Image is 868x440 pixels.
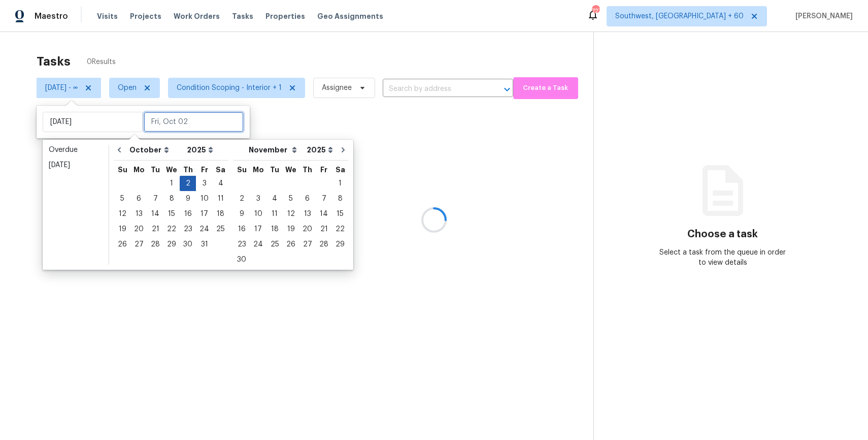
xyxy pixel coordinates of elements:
div: 15 [332,207,348,221]
div: 11 [266,207,283,221]
div: 19 [283,222,299,236]
div: Mon Oct 27 2025 [130,237,147,252]
div: Mon Nov 24 2025 [250,237,266,252]
div: 22 [163,222,180,236]
div: 24 [250,237,266,252]
div: Mon Nov 10 2025 [250,206,266,222]
div: 15 [163,207,180,221]
div: 25 [266,237,283,252]
div: Sat Nov 29 2025 [332,237,348,252]
div: Wed Oct 15 2025 [163,206,180,222]
div: 4 [266,192,283,206]
div: 14 [316,207,332,221]
div: Sun Oct 12 2025 [114,206,130,222]
div: Tue Nov 25 2025 [266,237,283,252]
div: 24 [196,222,213,236]
div: 20 [299,222,316,236]
div: 3 [196,176,213,191]
abbr: Thursday [183,166,193,173]
div: 5 [283,192,299,206]
div: 13 [130,207,147,221]
abbr: Wednesday [285,166,296,173]
abbr: Sunday [118,166,127,173]
div: 16 [233,222,250,236]
div: 10 [196,192,213,206]
div: Thu Oct 23 2025 [180,222,196,237]
div: Sat Nov 01 2025 [332,176,348,191]
div: 29 [163,237,180,252]
div: Fri Oct 24 2025 [196,222,213,237]
abbr: Monday [253,166,264,173]
div: 28 [316,237,332,252]
div: 26 [283,237,299,252]
div: Thu Nov 20 2025 [299,222,316,237]
div: Sat Nov 22 2025 [332,222,348,237]
input: Fri, Oct 02 [144,112,244,132]
div: 16 [180,207,196,221]
div: Sun Nov 30 2025 [233,252,250,267]
div: 6 [130,192,147,206]
div: 2 [233,192,250,206]
abbr: Monday [133,166,145,173]
div: Thu Oct 09 2025 [180,191,196,206]
div: 19 [114,222,130,236]
div: 11 [213,192,228,206]
div: 21 [147,222,163,236]
div: Mon Oct 13 2025 [130,206,147,222]
select: Month [127,142,184,158]
div: 14 [147,207,163,221]
abbr: Tuesday [151,166,160,173]
div: Mon Nov 03 2025 [250,191,266,206]
div: 26 [114,237,130,252]
select: Month [246,142,304,158]
div: Wed Oct 01 2025 [163,176,180,191]
div: 27 [299,237,316,252]
div: Sun Nov 16 2025 [233,222,250,237]
div: Mon Oct 06 2025 [130,191,147,206]
div: 6 [299,192,316,206]
div: Wed Nov 19 2025 [283,222,299,237]
input: Start date [43,112,143,132]
div: Fri Nov 21 2025 [316,222,332,237]
div: 18 [213,207,228,221]
div: 9 [180,192,196,206]
div: Wed Oct 29 2025 [163,237,180,252]
div: 22 [332,222,348,236]
ul: Date picker shortcuts [45,142,106,264]
div: Thu Nov 27 2025 [299,237,316,252]
div: 17 [196,207,213,221]
div: 2 [180,176,196,191]
div: Sat Oct 25 2025 [213,222,228,237]
div: Thu Oct 02 2025 [180,176,196,191]
div: Wed Nov 12 2025 [283,206,299,222]
div: 23 [180,222,196,236]
div: 12 [114,207,130,221]
div: Tue Oct 14 2025 [147,206,163,222]
div: Tue Oct 07 2025 [147,191,163,206]
button: Go to previous month [112,140,127,160]
select: Year [184,142,216,158]
div: Mon Oct 20 2025 [130,222,147,237]
div: [DATE] [49,160,103,170]
div: Mon Nov 17 2025 [250,222,266,237]
div: 1 [163,176,180,191]
abbr: Saturday [336,166,345,173]
div: Thu Nov 06 2025 [299,191,316,206]
abbr: Thursday [303,166,312,173]
div: Tue Nov 04 2025 [266,191,283,206]
div: Sun Nov 23 2025 [233,237,250,252]
div: Sat Oct 04 2025 [213,176,228,191]
select: Year [304,142,336,158]
div: 23 [233,237,250,252]
div: 7 [147,192,163,206]
div: Sun Oct 26 2025 [114,237,130,252]
div: Thu Oct 16 2025 [180,206,196,222]
div: 30 [233,253,250,267]
div: 9 [233,207,250,221]
div: 28 [147,237,163,252]
div: Tue Oct 28 2025 [147,237,163,252]
div: 13 [299,207,316,221]
div: 25 [213,222,228,236]
div: Tue Nov 18 2025 [266,222,283,237]
abbr: Wednesday [166,166,177,173]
